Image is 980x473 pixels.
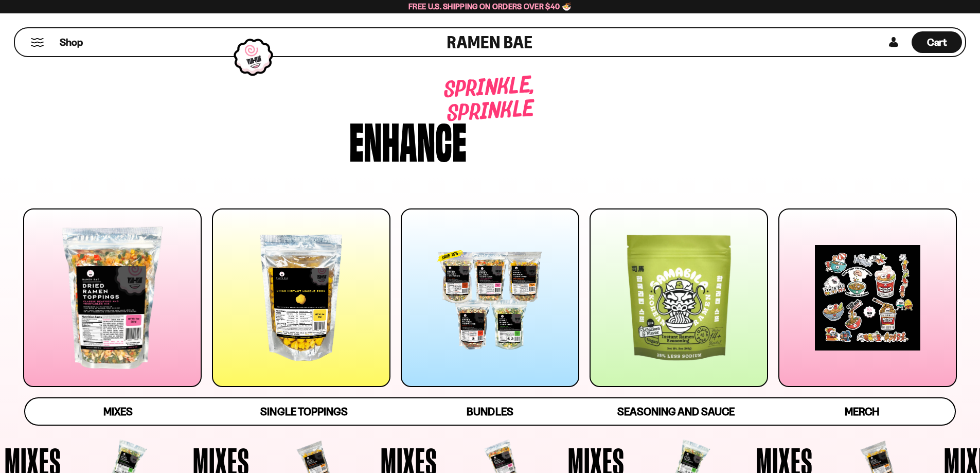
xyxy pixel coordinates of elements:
span: Bundles [467,405,513,418]
a: Shop [60,31,83,53]
div: Cart [912,28,962,56]
span: Single Toppings [260,405,347,418]
button: Mobile Menu Trigger [30,38,44,47]
a: Single Toppings [211,398,397,425]
span: Free U.S. Shipping on Orders over $40 🍜 [408,2,572,11]
span: Merch [845,405,879,418]
span: Cart [927,36,947,48]
span: Shop [60,36,83,49]
div: Enhance [349,115,467,164]
a: Merch [769,398,955,425]
a: Bundles [397,398,583,425]
span: Mixes [103,405,133,418]
a: Seasoning and Sauce [583,398,769,425]
span: Seasoning and Sauce [617,405,734,418]
a: Mixes [25,398,211,425]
